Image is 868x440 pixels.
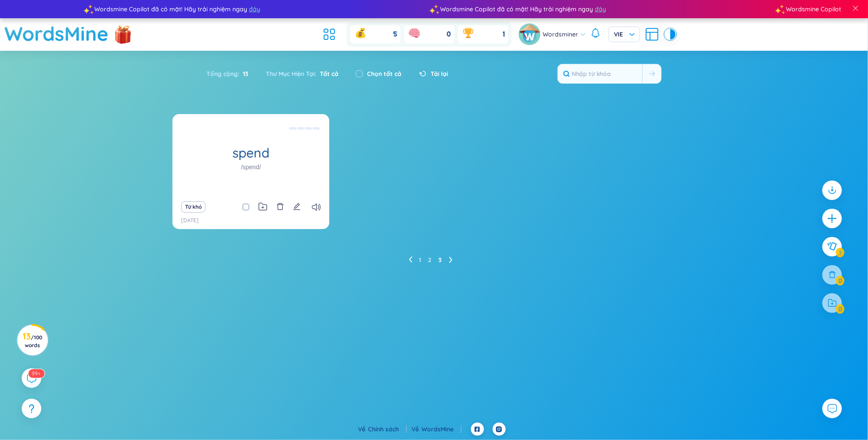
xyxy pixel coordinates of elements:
span: 13 [239,69,248,79]
button: Từ khó [181,201,205,213]
div: Tổng cộng : [206,65,257,83]
span: 0 [447,30,451,39]
div: Wordsmine Copilot đã có mặt! Hãy trải nghiệm ngay [81,4,427,14]
h3: 13 [23,333,42,348]
a: 3 [439,253,442,266]
li: Previous Page [409,253,412,267]
span: Tất cả [316,70,338,78]
div: Thư Mục Hiện Tại : [257,65,347,83]
span: Wordsminer [543,30,578,39]
div: Về [358,424,407,434]
span: VIE [614,30,635,39]
div: Về [412,424,461,434]
span: đây [588,4,599,14]
h1: /spend/ [241,162,261,172]
span: 5 [393,30,397,39]
a: WordsMine [422,425,461,433]
span: đây [242,4,253,14]
li: Next Page [449,253,453,267]
a: 1 [419,253,421,266]
span: 1 [503,30,505,39]
a: avatar [519,23,543,45]
sup: 573 [28,369,44,378]
a: Chính sách [368,425,407,433]
span: plus [827,213,838,224]
input: Nhập từ khóa [558,64,642,83]
button: delete [276,201,284,213]
img: avatar [519,23,540,45]
p: [DATE] [181,217,199,225]
h1: spend [172,145,329,161]
img: flashSalesIcon.a7f4f837.png [114,22,132,48]
span: edit [293,203,301,210]
span: delete [276,203,284,210]
span: / 100 words [25,334,42,348]
a: 2 [428,253,432,266]
span: Tải lại [431,69,448,79]
label: Chọn tất cả [367,69,401,79]
button: edit [293,201,301,213]
div: Wordsmine Copilot đã có mặt! Hãy trải nghiệm ngay [427,4,773,14]
a: WordsMine [4,18,109,49]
